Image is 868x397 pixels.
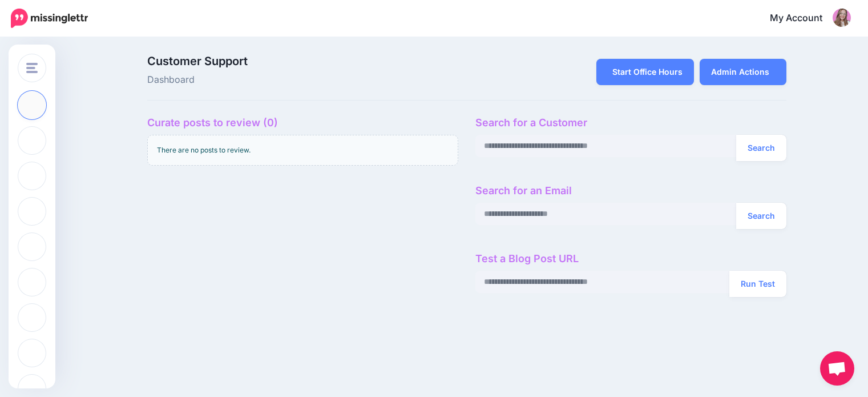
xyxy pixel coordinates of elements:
[736,203,786,229] button: Search
[147,117,458,129] h4: Curate posts to review (0)
[736,135,786,161] button: Search
[596,59,694,85] a: Start Office Hours
[475,117,786,129] h4: Search for a Customer
[147,73,568,87] span: Dashboard
[820,351,854,386] a: Chat abierto
[147,55,568,67] span: Customer Support
[26,63,38,73] img: menu.png
[729,271,786,297] button: Run Test
[11,9,88,28] img: Missinglettr
[700,59,786,85] a: Admin Actions
[475,252,786,265] h4: Test a Blog Post URL
[147,135,458,166] div: There are no posts to review.
[475,185,786,197] h4: Search for an Email
[758,5,851,33] a: My Account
